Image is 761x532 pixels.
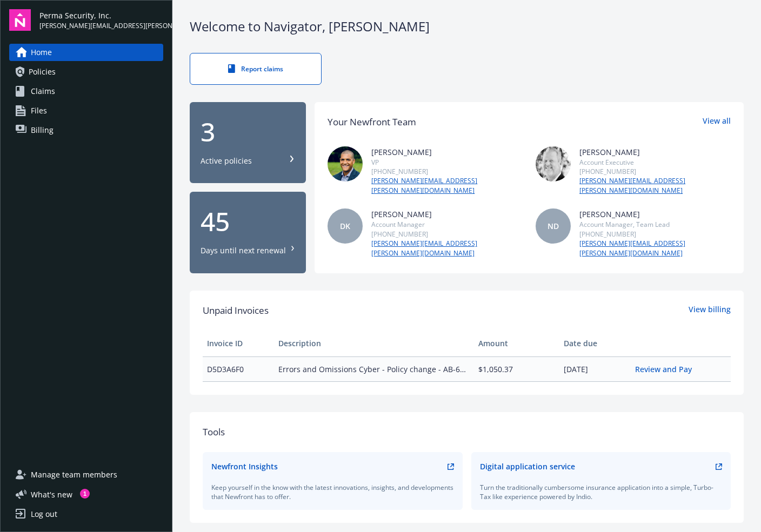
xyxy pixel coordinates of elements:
a: View all [703,115,731,129]
span: Manage team members [31,466,117,483]
span: What ' s new [31,489,72,500]
div: Tools [203,425,731,439]
div: Account Manager [371,220,523,229]
a: Manage team members [9,466,163,483]
div: [PERSON_NAME] [371,208,523,220]
span: Errors and Omissions Cyber - Policy change - AB-6731342-01 [278,363,470,375]
span: Claims [31,83,55,100]
td: $1,050.37 [474,356,559,381]
div: VP [371,158,523,167]
div: 1 [80,488,90,497]
div: [PHONE_NUMBER] [579,167,731,176]
span: DK [340,220,350,232]
a: Claims [9,83,163,100]
a: [PERSON_NAME][EMAIL_ADDRESS][PERSON_NAME][DOMAIN_NAME] [371,239,523,258]
div: Account Executive [579,158,731,167]
th: Description [274,331,474,356]
span: ND [548,220,559,232]
span: Files [31,102,47,119]
div: Log out [31,506,57,523]
a: [PERSON_NAME][EMAIL_ADDRESS][PERSON_NAME][DOMAIN_NAME] [579,239,731,258]
button: Perma Security, Inc.[PERSON_NAME][EMAIL_ADDRESS][PERSON_NAME][DOMAIN_NAME] [39,9,163,31]
a: [PERSON_NAME][EMAIL_ADDRESS][PERSON_NAME][DOMAIN_NAME] [371,176,523,196]
button: 3Active policies [190,102,306,184]
div: Active policies [201,156,252,166]
a: [PERSON_NAME][EMAIL_ADDRESS][PERSON_NAME][DOMAIN_NAME] [579,176,731,196]
div: [PHONE_NUMBER] [371,230,523,239]
div: 3 [201,119,295,145]
td: [DATE] [559,356,631,381]
span: Perma Security, Inc. [39,10,163,21]
img: navigator-logo.svg [9,9,31,31]
button: 45Days until next renewal [190,192,306,273]
div: [PHONE_NUMBER] [371,167,523,176]
a: Billing [9,122,163,139]
div: Days until next renewal [201,245,286,256]
span: [PERSON_NAME][EMAIL_ADDRESS][PERSON_NAME][DOMAIN_NAME] [39,21,163,31]
div: Your Newfront Team [328,115,416,129]
img: photo [536,146,571,181]
div: Account Manager, Team Lead [579,220,731,229]
div: [PERSON_NAME] [579,146,731,158]
div: 45 [201,208,295,234]
span: Unpaid Invoices [203,304,269,318]
a: Review and Pay [635,364,700,374]
div: [PERSON_NAME] [579,208,731,220]
th: Amount [474,331,559,356]
div: Newfront Insights [211,461,278,472]
a: Files [9,102,163,119]
div: Turn the traditionally cumbersome insurance application into a simple, Turbo-Tax like experience ... [480,483,723,501]
div: Welcome to Navigator , [PERSON_NAME] [190,17,744,36]
button: What's new1 [9,489,90,500]
a: View billing [689,304,731,318]
th: Invoice ID [203,331,274,356]
img: photo [328,146,363,181]
div: [PERSON_NAME] [371,146,523,158]
div: Report claims [212,64,299,73]
span: Billing [31,122,54,139]
th: Date due [559,331,631,356]
span: Home [31,44,52,61]
div: [PHONE_NUMBER] [579,230,731,239]
td: D5D3A6F0 [203,356,274,381]
a: Policies [9,63,163,80]
a: Report claims [190,53,322,85]
div: Digital application service [480,461,575,472]
a: Home [9,44,163,61]
span: Policies [29,63,56,80]
div: Keep yourself in the know with the latest innovations, insights, and developments that Newfront h... [211,483,454,501]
